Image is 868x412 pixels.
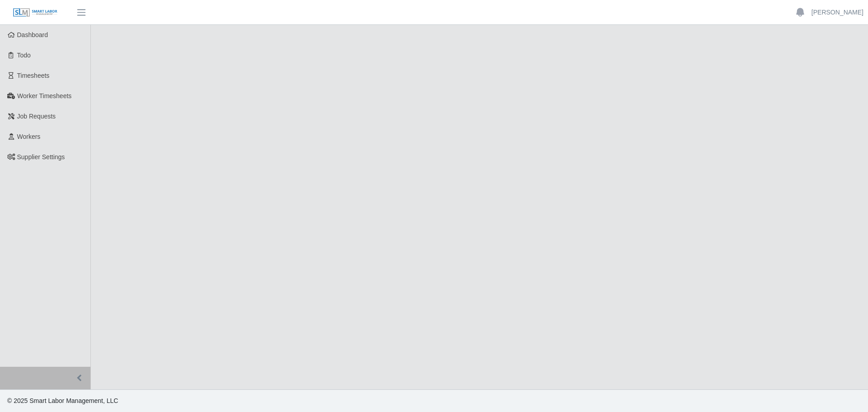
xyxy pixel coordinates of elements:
[17,52,31,59] span: Todo
[17,133,41,140] span: Workers
[811,8,863,17] a: [PERSON_NAME]
[17,153,65,161] span: Supplier Settings
[17,113,56,120] span: Job Requests
[17,92,71,99] span: Worker Timesheets
[7,397,118,404] span: © 2025 Smart Labor Management, LLC
[17,31,48,38] span: Dashboard
[17,72,50,79] span: Timesheets
[13,8,58,18] img: SLM Logo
